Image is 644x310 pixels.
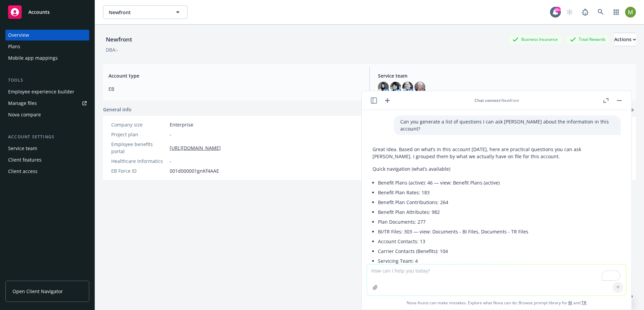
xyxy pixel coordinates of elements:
[111,167,167,174] div: EB Force ID
[170,158,171,165] span: -
[614,33,636,46] button: Actions
[109,72,361,79] span: Account type
[8,41,20,52] div: Plans
[109,9,167,16] span: Newfront
[378,72,631,79] span: Service team
[378,207,621,217] li: Benefit Plan Attributes: 982
[5,166,89,177] a: Client access
[111,158,167,165] div: Healthcare Informatics
[103,35,135,44] div: Newfront
[8,53,58,63] div: Mobile app mappings
[373,146,621,160] p: Great idea. Based on what’s in this account [DATE], here are practical questions you can ask [PER...
[5,109,89,120] a: Nova compare
[378,217,621,227] li: Plan Documents: 277
[5,154,89,165] a: Client features
[402,82,413,92] img: photo
[13,288,63,295] span: Open Client Navigator
[5,98,89,109] a: Manage files
[170,167,219,174] span: 001d000001gnKf4AAE
[378,197,621,207] li: Benefit Plan Contributions: 264
[581,300,587,306] a: TR
[8,109,41,120] div: Nova compare
[555,7,561,13] div: 99+
[563,5,576,19] a: Start snowing
[170,131,171,138] span: -
[8,86,74,97] div: Employee experience builder
[414,82,425,92] img: photo
[170,121,193,128] span: Enterprise
[594,5,607,19] a: Search
[8,30,29,40] div: Overview
[111,121,167,128] div: Company size
[610,5,623,19] a: Switch app
[475,97,500,103] span: Chat context
[5,53,89,63] a: Mobile app mappings
[8,143,37,154] div: Service team
[103,5,188,19] button: Newfront
[8,154,42,165] div: Client features
[109,85,361,92] span: EB
[586,297,632,310] button: Nova Assist
[103,106,132,113] span: General info
[170,144,221,151] a: [URL][DOMAIN_NAME]
[5,41,89,52] a: Plans
[5,134,89,140] div: Account settings
[567,35,609,44] div: Total Rewards
[578,5,592,19] a: Report a Bug
[28,9,50,15] span: Accounts
[8,166,38,177] div: Client access
[8,98,37,109] div: Manage files
[378,82,389,92] img: photo
[475,97,519,103] div: : Newfront
[625,7,636,18] img: photo
[5,77,89,84] div: Tools
[373,165,621,172] p: Quick navigation (what’s available)
[364,296,629,310] span: Nova Assist can make mistakes. Explore what Nova can do: Browse prompt library for and
[378,256,621,266] li: Servicing Team: 4
[400,118,614,132] p: Can you generate a list of questions I can ask [PERSON_NAME] about the information in this account?
[367,264,626,295] textarea: To enrich screen reader interactions, please activate Accessibility in Grammarly extension settings
[378,178,621,188] li: Benefit Plans (active): 46 — view: Benefit Plans (active)
[378,236,621,246] li: Account Contacts: 13
[106,46,118,53] div: DBA: -
[111,141,167,155] div: Employee benefits portal
[628,106,636,114] a: add
[378,246,621,256] li: Carrier Contacts (Benefits): 104
[111,131,167,138] div: Project plan
[509,35,561,44] div: Business Insurance
[378,188,621,197] li: Benefit Plan Rates: 183
[5,3,89,22] a: Accounts
[378,227,621,236] li: BI/TR Files: 303 — view: Documents - BI Files, Documents - TR Files
[5,86,89,97] a: Employee experience builder
[390,82,401,92] img: photo
[568,300,572,306] a: BI
[5,30,89,40] a: Overview
[5,143,89,154] a: Service team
